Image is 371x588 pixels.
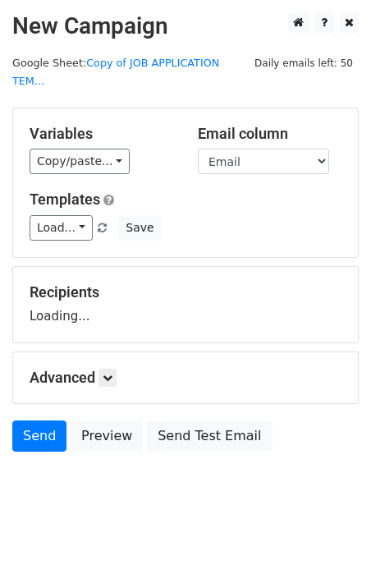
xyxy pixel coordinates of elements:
button: Save [118,215,161,241]
a: Templates [30,191,100,208]
div: Loading... [30,283,341,326]
a: Daily emails left: 50 [249,57,359,69]
a: Preview [71,420,143,452]
h5: Recipients [30,283,341,301]
h5: Variables [30,125,173,143]
h5: Email column [198,125,341,143]
h2: New Campaign [12,12,359,40]
a: Load... [30,215,93,241]
h5: Advanced [30,369,341,387]
a: Send Test Email [147,420,272,452]
a: Copy/paste... [30,149,130,174]
a: Copy of JOB APPLICATION TEM... [12,57,219,88]
a: Send [12,420,66,452]
small: Google Sheet: [12,57,219,88]
span: Daily emails left: 50 [249,54,359,72]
